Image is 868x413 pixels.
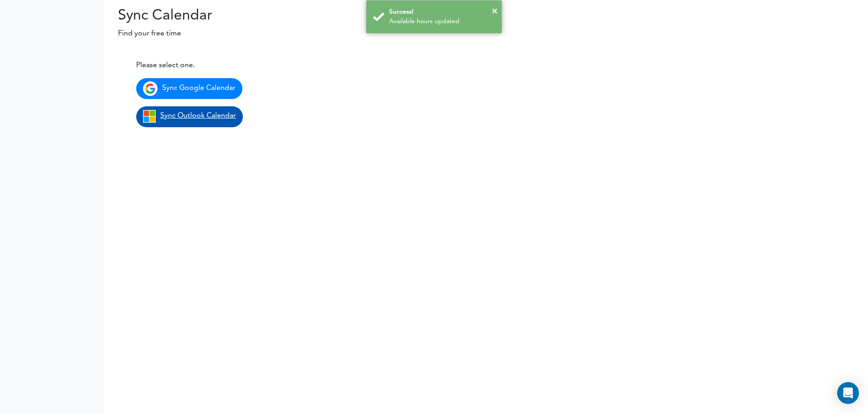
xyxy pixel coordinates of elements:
p: Find your free time [104,28,868,39]
a: Sync Google Calendar [136,78,242,99]
div: Please select one. [136,60,472,71]
div: Available hours updated [389,17,495,26]
img: google_icon.png [143,81,158,96]
div: Open Intercom Messenger [837,382,859,404]
button: × [492,5,498,18]
div: Success! [389,7,495,17]
span: Sync Google Calendar [162,85,236,92]
span: Sync Outlook Calendar [160,112,236,119]
a: Sync Outlook Calendar [136,106,243,127]
img: microsoft_icon.png [143,110,156,123]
